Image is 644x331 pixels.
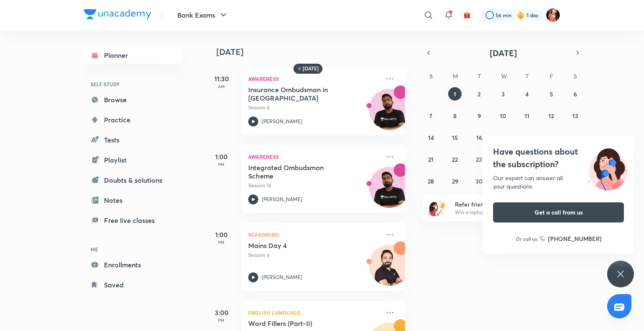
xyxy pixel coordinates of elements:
p: PM [205,318,238,323]
h5: Word Fillers (Part-II) [248,319,353,328]
h4: [DATE] [216,47,413,57]
abbr: September 9, 2025 [478,112,481,120]
p: Session 4 [248,251,380,259]
button: September 12, 2025 [545,109,558,122]
h6: [DATE] [303,65,319,72]
h4: Have questions about the subscription? [493,145,624,171]
h5: 3:00 [205,308,238,318]
abbr: September 12, 2025 [548,112,554,120]
abbr: September 1, 2025 [454,90,456,98]
abbr: September 19, 2025 [548,134,554,142]
h5: 11:30 [205,74,238,84]
a: Notes [84,192,181,209]
abbr: September 18, 2025 [524,134,530,142]
a: Free live classes [84,212,181,229]
abbr: September 5, 2025 [550,90,553,98]
p: Session 4 [248,104,380,111]
abbr: September 30, 2025 [475,177,483,185]
abbr: September 6, 2025 [574,90,577,98]
p: AM [205,84,238,89]
abbr: September 22, 2025 [452,155,458,163]
button: September 28, 2025 [424,174,438,188]
p: [PERSON_NAME] [262,118,302,125]
a: Browse [84,91,181,108]
img: Minakshi gakre [546,8,560,22]
abbr: Monday [453,72,458,80]
img: referral [429,199,446,216]
h5: 1:00 [205,152,238,162]
a: [PHONE_NUMBER] [540,234,602,243]
button: September 22, 2025 [448,153,462,166]
button: September 2, 2025 [473,87,486,101]
a: Tests [84,132,181,148]
button: September 17, 2025 [496,131,510,144]
button: Bank Exams [172,7,234,23]
h6: Refer friends [455,200,558,209]
img: Avatar [369,171,410,212]
p: Win a laptop, vouchers & more [455,209,558,216]
a: Practice [84,111,181,128]
button: September 11, 2025 [520,109,534,122]
abbr: September 29, 2025 [452,177,458,185]
button: [DATE] [434,47,572,59]
h5: 1:00 [205,230,238,240]
button: September 5, 2025 [545,87,558,101]
p: [PERSON_NAME] [262,196,302,203]
p: Or call us [516,235,537,243]
button: September 30, 2025 [473,174,486,188]
abbr: September 21, 2025 [428,155,434,163]
button: September 8, 2025 [448,109,462,122]
abbr: September 16, 2025 [476,134,482,142]
a: Company Logo [84,9,151,21]
button: September 20, 2025 [569,131,582,144]
a: Enrollments [84,256,181,273]
img: ttu_illustration_new.svg [581,145,634,191]
abbr: September 28, 2025 [428,177,434,185]
img: Avatar [369,93,410,134]
abbr: Saturday [574,72,577,80]
button: September 13, 2025 [569,109,582,122]
div: Our expert can answer all your questions [493,174,624,191]
abbr: Wednesday [501,72,507,80]
p: English Language [248,308,380,318]
button: September 7, 2025 [424,109,438,122]
h5: Mains Day 4 [248,241,353,250]
a: Planner [84,47,181,64]
img: avatar [463,11,471,19]
h5: Insurance Ombudsman in India [248,85,353,102]
abbr: September 15, 2025 [452,134,458,142]
p: PM [205,240,238,245]
abbr: September 4, 2025 [525,90,529,98]
abbr: September 2, 2025 [478,90,480,98]
button: September 1, 2025 [448,87,462,101]
abbr: September 11, 2025 [525,112,530,120]
abbr: September 23, 2025 [476,155,482,163]
abbr: September 13, 2025 [572,112,578,120]
a: Doubts & solutions [84,172,181,189]
abbr: September 10, 2025 [500,112,506,120]
abbr: September 3, 2025 [501,90,505,98]
button: September 9, 2025 [473,109,486,122]
h6: SELF STUDY [84,77,181,91]
abbr: September 7, 2025 [429,112,432,120]
button: September 14, 2025 [424,131,438,144]
abbr: Thursday [525,72,529,80]
p: Reasoning [248,230,380,240]
h5: Integrated Ombudsman Scheme [248,163,353,180]
button: September 4, 2025 [520,87,534,101]
p: Awareness [248,152,380,162]
button: September 3, 2025 [496,87,510,101]
abbr: Sunday [429,72,433,80]
p: [PERSON_NAME] [262,274,302,281]
button: September 19, 2025 [545,131,558,144]
p: Session 14 [248,182,380,189]
h6: [PHONE_NUMBER] [548,234,602,243]
button: September 21, 2025 [424,153,438,166]
img: Company Logo [84,9,151,19]
button: September 23, 2025 [473,153,486,166]
img: Avatar [369,249,410,290]
a: Playlist [84,152,181,168]
button: September 16, 2025 [473,131,486,144]
abbr: September 14, 2025 [428,134,434,142]
abbr: September 8, 2025 [453,112,457,120]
